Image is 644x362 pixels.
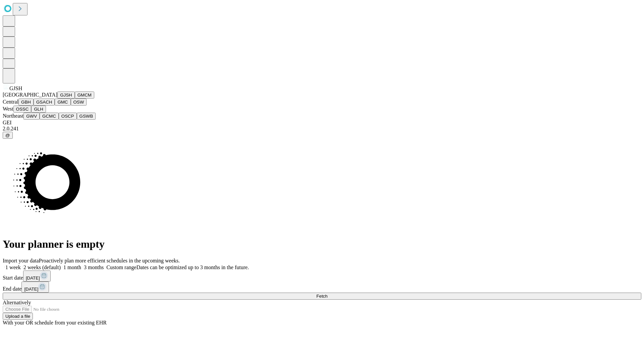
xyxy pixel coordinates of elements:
[21,282,49,293] button: [DATE]
[13,106,32,113] button: OSSC
[5,264,21,270] span: 1 week
[3,238,641,250] h1: Your planner is empty
[55,99,70,106] button: GMC
[71,99,87,106] button: OSW
[3,282,641,293] div: End date
[3,270,641,282] div: Start date
[5,133,10,138] span: @
[34,99,55,106] button: GSACH
[3,258,39,263] span: Import your data
[3,320,107,325] span: With your OR schedule from your existing EHR
[23,270,51,282] button: [DATE]
[3,313,33,320] button: Upload a file
[9,85,22,91] span: GJSH
[3,92,57,98] span: [GEOGRAPHIC_DATA]
[3,132,13,139] button: @
[18,99,34,106] button: GBH
[3,293,641,300] button: Fetch
[3,99,18,105] span: Central
[31,106,46,113] button: GLH
[40,113,59,120] button: GCMC
[23,113,40,120] button: GWV
[39,258,180,263] span: Proactively plan more efficient schedules in the upcoming weeks.
[137,264,249,270] span: Dates can be optimized up to 3 months in the future.
[3,300,31,305] span: Alternatively
[23,264,61,270] span: 2 weeks (default)
[3,120,641,126] div: GEI
[84,264,104,270] span: 3 months
[57,92,75,99] button: GJSH
[63,264,81,270] span: 1 month
[316,294,327,299] span: Fetch
[75,92,94,99] button: GMCM
[3,106,13,112] span: West
[3,126,641,132] div: 2.0.241
[3,113,23,119] span: Northeast
[26,276,40,281] span: [DATE]
[24,287,38,292] span: [DATE]
[77,113,96,120] button: GSWB
[59,113,77,120] button: OSCP
[106,264,136,270] span: Custom range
